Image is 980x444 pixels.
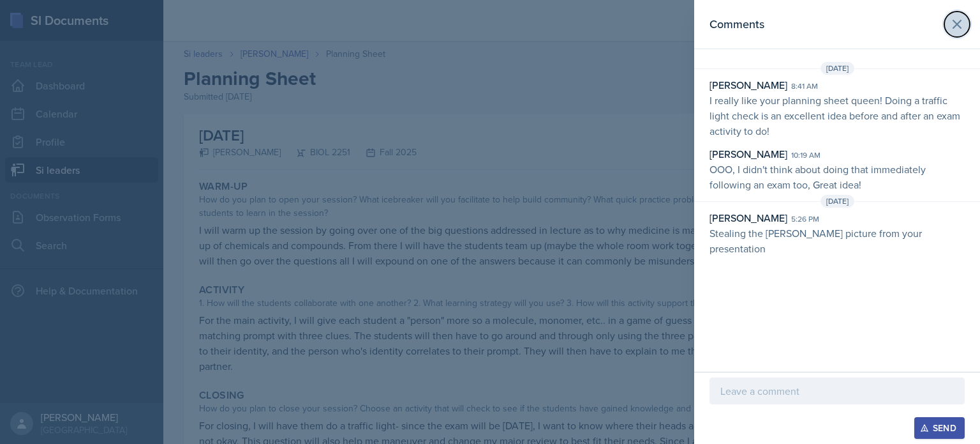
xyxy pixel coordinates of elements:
p: OOO, I didn't think about doing that immediately following an exam too, Great idea! [709,162,965,192]
div: [PERSON_NAME] [709,146,787,162]
span: [DATE] [820,195,854,208]
div: Send [923,423,956,433]
p: I really like your planning sheet queen! Doing a traffic light check is an excellent idea before ... [709,93,965,139]
button: Send [914,417,965,439]
div: 8:41 am [791,80,818,92]
h2: Comments [709,15,764,33]
span: [DATE] [820,62,854,75]
div: [PERSON_NAME] [709,210,787,226]
p: Stealing the [PERSON_NAME] picture from your presentation [709,226,965,256]
div: 5:26 pm [791,213,819,225]
div: [PERSON_NAME] [709,77,787,93]
div: 10:19 am [791,149,820,161]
